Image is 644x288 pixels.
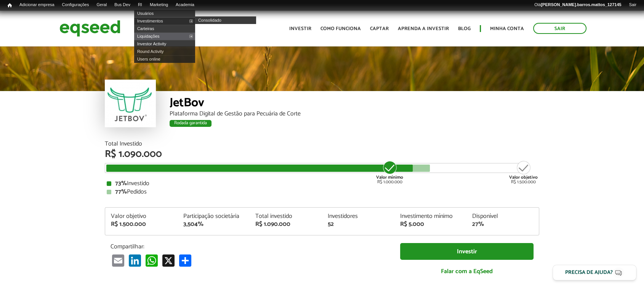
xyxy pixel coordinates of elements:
a: LinkedIn [127,254,143,267]
a: Usuários [134,10,195,17]
div: Total Investido [105,141,539,147]
a: Início [4,2,16,9]
div: Investido [107,181,537,187]
a: Olá[PERSON_NAME].barros.mattos_127145 [530,2,625,8]
div: Valor objetivo [111,213,172,219]
a: Marketing [146,2,172,8]
a: Investir [400,243,533,260]
img: EqSeed [59,18,120,38]
div: 3,504% [183,221,244,227]
a: Configurações [58,2,93,8]
a: Compartilhar [178,254,193,267]
div: Plataforma Digital de Gestão para Pecuária de Corte [170,111,539,117]
a: Academia [172,2,198,8]
div: 27% [472,221,533,227]
div: Participação societária [183,213,244,219]
a: Geral [93,2,111,8]
div: R$ 1.000.000 [375,160,404,184]
div: R$ 1.500.000 [111,221,172,227]
a: Aprenda a investir [398,26,449,31]
div: R$ 5.000 [400,221,461,227]
div: R$ 1.090.000 [105,149,539,159]
div: R$ 1.500.000 [509,160,538,184]
a: Minha conta [490,26,524,31]
strong: 73% [115,178,127,189]
div: Total investido [255,213,316,219]
a: Email [111,254,126,267]
div: JetBov [170,97,539,111]
div: Disponível [472,213,533,219]
div: Investimento mínimo [400,213,461,219]
div: 52 [328,221,389,227]
div: Rodada garantida [170,120,211,127]
div: Investidores [328,213,389,219]
div: Pedidos [107,189,537,195]
div: R$ 1.090.000 [255,221,316,227]
a: Captar [370,26,389,31]
a: Investir [289,26,311,31]
a: Sair [625,2,640,8]
strong: 77% [115,187,127,197]
strong: [PERSON_NAME].barros.mattos_127145 [541,2,621,7]
a: Como funciona [320,26,361,31]
strong: Valor mínimo [376,174,403,181]
a: RI [134,2,146,8]
a: Falar com a EqSeed [400,264,533,279]
a: Adicionar empresa [16,2,58,8]
a: Blog [458,26,471,31]
a: Sair [533,23,586,34]
p: Compartilhar: [111,243,389,250]
a: X [161,254,176,267]
strong: Valor objetivo [509,174,538,181]
a: Bus Dev [111,2,134,8]
span: Início [8,3,12,8]
a: WhatsApp [144,254,159,267]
